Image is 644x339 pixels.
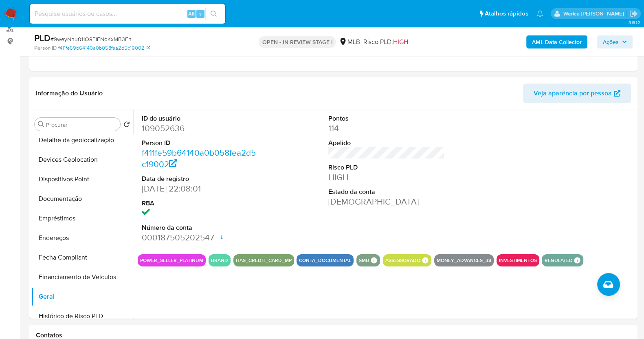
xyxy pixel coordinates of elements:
[30,9,225,19] input: Pesquise usuários ou casos...
[259,36,336,48] p: OPEN - IN REVIEW STAGE I
[123,121,130,130] button: Retornar ao pedido padrão
[328,123,445,134] dd: 114
[328,163,445,172] dt: Risco PLD
[142,199,258,208] dt: RBA
[31,130,133,150] button: Detalhe da geolocalização
[51,35,132,43] span: # 9weyNnu011Q8FlENqKxMB3Fh
[34,44,57,52] b: Person ID
[142,147,256,170] a: f411fe59b64140a0b058fea2d5c19002
[188,10,195,18] span: Alt
[532,35,582,48] b: AML Data Collector
[339,37,360,46] div: MLB
[46,121,117,128] input: Procurar
[31,306,133,326] button: Histórico de Risco PLD
[142,232,258,243] dd: 000187505202547
[38,121,44,128] button: Procurar
[328,187,445,196] dt: Estado da conta
[31,169,133,189] button: Dispositivos Point
[603,35,619,48] span: Ações
[142,123,258,134] dd: 109052636
[205,8,222,20] button: search-icon
[563,10,626,18] p: werica.jgaldencio@mercadolivre.com
[58,44,150,52] a: f411fe59b64140a0b058fea2d5c19002
[485,9,528,18] span: Atalhos rápidos
[34,31,51,44] b: PLD
[142,183,258,194] dd: [DATE] 22:08:01
[31,267,133,287] button: Financiamento de Veículos
[36,89,103,97] h1: Informação do Usuário
[31,287,133,306] button: Geral
[629,9,638,18] a: Sair
[31,228,133,248] button: Endereços
[526,35,587,48] button: AML Data Collector
[536,10,543,17] a: Notificações
[534,84,612,103] span: Veja aparência por pessoa
[199,10,202,18] span: s
[393,37,408,46] span: HIGH
[597,35,633,48] button: Ações
[31,209,133,228] button: Empréstimos
[142,139,258,147] dt: Person ID
[328,114,445,123] dt: Pontos
[31,189,133,209] button: Documentação
[363,37,408,46] span: Risco PLD:
[142,174,258,183] dt: Data de registro
[328,139,445,147] dt: Apelido
[31,248,133,267] button: Fecha Compliant
[328,172,445,183] dd: HIGH
[142,223,258,232] dt: Número da conta
[31,150,133,169] button: Devices Geolocation
[328,196,445,207] dd: [DEMOGRAPHIC_DATA]
[523,84,631,103] button: Veja aparência por pessoa
[628,19,640,26] span: 3.161.2
[142,114,258,123] dt: ID do usuário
